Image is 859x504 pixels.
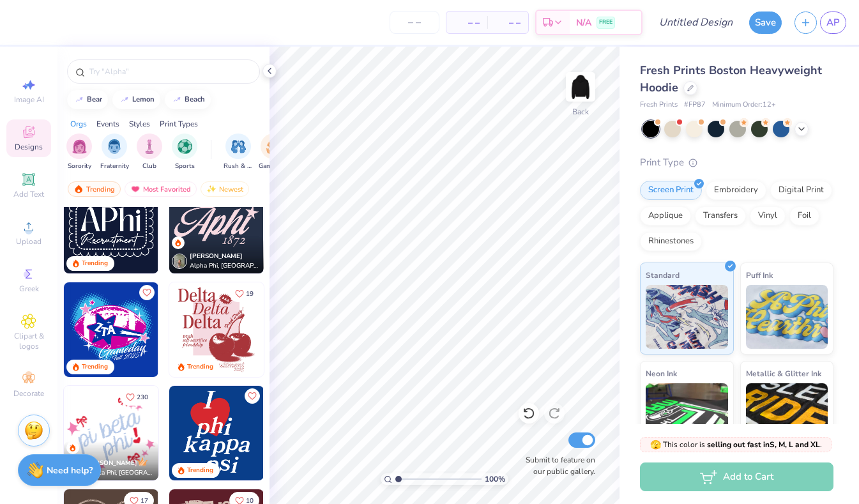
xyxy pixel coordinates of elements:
[68,181,121,197] div: Trending
[13,388,44,399] span: Decorate
[640,232,702,251] div: Rhinestones
[259,134,288,171] div: filter for Game Day
[158,282,252,377] img: 930570ec-6ee7-422f-88b8-7ed139fa3abf
[137,457,148,467] img: topCreatorCrown.gif
[646,285,728,349] img: Standard
[112,90,160,109] button: lemon
[649,10,743,35] input: Untitled Design
[749,11,782,34] button: Save
[245,388,260,404] button: Like
[158,386,252,480] img: 7c25af43-ee9c-46a3-90d4-88b8a0296736
[64,282,158,377] img: 62b1e9ac-b064-4fc8-8a9c-6a5242380643
[19,284,39,294] span: Greek
[169,282,264,377] img: f13d24e2-60bc-40ad-a640-70e85d21f66b
[172,96,182,103] img: trend_line.gif
[263,386,358,480] img: 8dd0a095-001a-4357-9dc2-290f0919220d
[640,100,678,111] span: Fresh Prints
[187,466,213,475] div: Trending
[82,362,108,372] div: Trending
[13,189,44,199] span: Add Text
[246,291,254,297] span: 19
[572,106,589,118] div: Back
[640,63,822,95] span: Fresh Prints Boston Heavyweight Hoodie
[826,15,840,30] span: AP
[72,139,87,154] img: Sorority Image
[119,96,130,103] img: trend_line.gif
[137,134,162,171] button: filter button
[576,16,591,29] span: N/A
[495,16,521,29] span: – –
[84,468,153,478] span: Pi Beta Phi, [GEOGRAPHIC_DATA][US_STATE]
[640,181,702,200] div: Screen Print
[246,498,254,504] span: 10
[707,439,820,450] strong: selling out fast in S, M, L and XL
[66,134,92,171] div: filter for Sorority
[82,259,108,268] div: Trending
[130,185,141,194] img: most_fav.gif
[129,118,150,130] div: Styles
[16,236,42,247] span: Upload
[172,134,197,171] div: filter for Sports
[454,16,480,29] span: – –
[750,206,786,225] div: Vinyl
[73,185,84,194] img: trending.gif
[684,100,706,111] span: # FP87
[100,134,129,171] div: filter for Fraternity
[789,206,819,225] div: Foil
[137,394,148,401] span: 230
[266,139,281,154] img: Game Day Image
[646,367,677,380] span: Neon Ink
[259,134,288,171] button: filter button
[519,454,595,477] label: Submit to feature on our public gallery.
[746,268,773,282] span: Puff Ink
[160,118,198,130] div: Print Types
[67,90,108,109] button: bear
[68,162,91,171] span: Sorority
[695,206,746,225] div: Transfers
[175,162,195,171] span: Sports
[206,185,217,194] img: Newest.gif
[185,96,205,103] div: beach
[100,162,129,171] span: Fraternity
[158,179,252,273] img: 95ef838a-a585-4c4d-af9c-d02604e6401c
[263,282,358,377] img: 3b4e984f-edb8-4c39-8d58-6cefc6b026ef
[224,134,253,171] button: filter button
[125,181,197,197] div: Most Favorited
[14,95,44,105] span: Image AI
[259,162,288,171] span: Game Day
[646,268,680,282] span: Standard
[84,459,137,468] span: [PERSON_NAME]
[820,11,846,34] a: AP
[650,439,822,450] span: This color is .
[141,498,148,504] span: 17
[190,261,259,271] span: Alpha Phi, [GEOGRAPHIC_DATA][US_STATE], [PERSON_NAME]
[88,65,252,78] input: Try "Alpha"
[770,181,832,200] div: Digital Print
[100,134,129,171] button: filter button
[169,386,264,480] img: f6158eb7-cc5b-49f7-a0db-65a8f5223f4c
[107,139,121,154] img: Fraternity Image
[15,142,43,152] span: Designs
[640,206,691,225] div: Applique
[201,181,249,197] div: Newest
[74,96,84,103] img: trend_line.gif
[746,367,821,380] span: Metallic & Glitter Ink
[139,285,155,300] button: Like
[746,383,828,447] img: Metallic & Glitter Ink
[64,386,158,480] img: a99ad750-4480-410d-83b7-cef9d3b6c30b
[172,134,197,171] button: filter button
[485,473,505,485] span: 100 %
[137,134,162,171] div: filter for Club
[64,179,158,273] img: 31432bec-9d04-4367-a1bf-431e9e100e59
[712,100,776,111] span: Minimum Order: 12 +
[187,362,213,372] div: Trending
[47,464,93,477] strong: Need help?
[224,162,253,171] span: Rush & Bid
[96,118,119,130] div: Events
[706,181,766,200] div: Embroidery
[178,139,192,154] img: Sports Image
[120,388,154,406] button: Like
[142,139,156,154] img: Club Image
[66,134,92,171] button: filter button
[568,74,593,100] img: Back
